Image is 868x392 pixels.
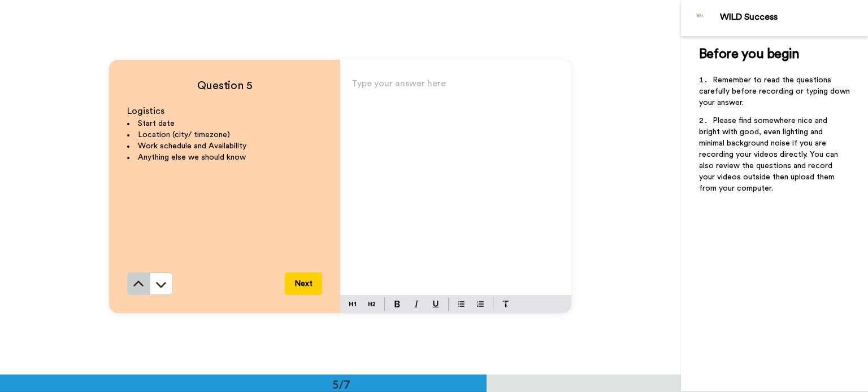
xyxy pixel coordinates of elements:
h4: Question 5 [127,78,322,94]
span: Remember to read the questions carefully before recording or typing down your answer. [699,76,852,107]
img: underline-mark.svg [432,301,439,307]
img: heading-two-block.svg [368,299,375,309]
div: 5/7 [314,376,368,392]
span: Before you begin [699,47,799,61]
span: Work schedule and Availability [138,142,246,150]
img: bold-mark.svg [394,301,400,307]
img: clear-format.svg [502,301,509,307]
span: Start date [138,120,175,127]
span: Location (city/ timezone) [138,131,230,139]
span: Anything else we should know [138,153,246,161]
img: italic-mark.svg [414,301,419,307]
div: WILD Success [720,12,867,23]
img: Profile Image [687,5,714,32]
span: Please find somewhere nice and bright with good, even lighting and minimal background noise if yo... [699,117,840,192]
span: Logistics [127,107,164,116]
button: Next [285,272,322,295]
img: heading-one-block.svg [349,299,356,309]
img: numbered-block.svg [477,299,484,309]
img: bulleted-block.svg [458,299,465,309]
